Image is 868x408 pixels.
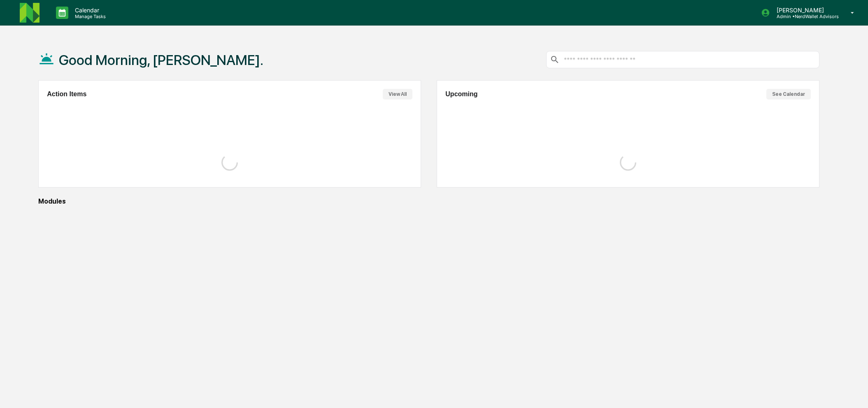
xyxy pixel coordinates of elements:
p: Calendar [68,7,110,14]
img: logo [20,3,40,23]
h1: Good Morning, [PERSON_NAME]. [59,52,263,68]
h2: Action Items [47,90,86,98]
button: See Calendar [766,89,811,100]
div: Modules [38,197,819,205]
button: View All [383,89,412,100]
p: Admin • NerdWallet Advisors [770,14,839,19]
p: [PERSON_NAME] [770,7,839,14]
p: Manage Tasks [68,14,110,19]
h2: Upcoming [445,90,477,98]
